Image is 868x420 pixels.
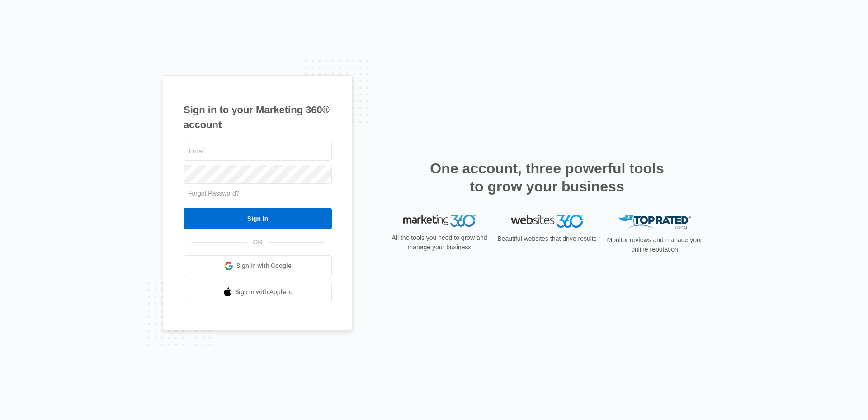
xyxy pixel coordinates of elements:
[496,234,598,243] p: Beautiful websites that drive results
[389,233,490,252] p: All the tools you need to grow and manage your business
[618,215,691,229] img: Top Rated Local
[184,208,332,229] input: Sign In
[236,261,292,271] span: Sign in with Google
[184,102,332,132] h1: Sign in to your Marketing 360® account
[188,190,240,197] a: Forgot Password?
[184,142,332,161] input: Email
[604,235,705,254] p: Monitor reviews and manage your online reputation
[235,287,293,297] span: Sign in with Apple Id
[247,238,269,247] span: OR
[427,159,667,196] h2: One account, three powerful tools to grow your business
[511,215,583,228] img: Websites 360
[403,215,476,227] img: Marketing 360
[184,282,332,303] a: Sign in with Apple Id
[184,255,332,277] a: Sign in with Google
